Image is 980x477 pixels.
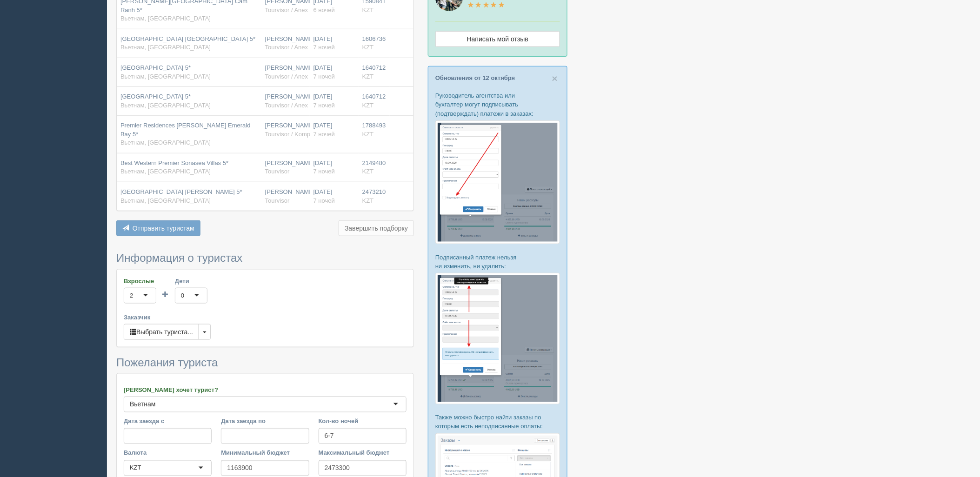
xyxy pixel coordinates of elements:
label: Дети [175,277,207,285]
button: Выбрать туриста... [124,324,199,340]
h3: Информация о туристах [116,252,414,264]
div: [PERSON_NAME] [265,188,306,205]
span: 2473210 [362,188,386,195]
img: %D0%BF%D0%BE%D0%B4%D1%82%D0%B2%D0%B5%D1%80%D0%B6%D0%B4%D0%B5%D0%BD%D0%B8%D0%B5-%D0%BE%D0%BF%D0%BB... [435,120,560,244]
div: [PERSON_NAME] [265,121,306,139]
button: Отправить туристам [116,220,200,236]
span: [GEOGRAPHIC_DATA] [GEOGRAPHIC_DATA] 5* [120,35,255,42]
label: Дата заезда по [221,417,309,426]
span: Tourvisor / Kompas (KZ) [265,131,330,138]
span: Tourvisor / Anex [265,44,308,51]
div: [DATE] [313,121,355,139]
span: Вьетнам, [GEOGRAPHIC_DATA] [120,15,211,22]
button: Завершить подборку [339,220,414,236]
span: KZT [362,73,374,80]
span: 1640712 [362,64,386,71]
span: KZT [362,197,374,204]
div: [PERSON_NAME] [265,93,306,110]
div: KZT [130,464,141,473]
div: [PERSON_NAME] [265,64,306,81]
div: [DATE] [313,93,355,110]
span: Best Western Premier Sonasea Villas 5* [120,159,228,166]
a: Написать мой отзыв [435,31,560,47]
div: 2 [130,291,133,300]
label: Кол-во ночей [319,417,407,426]
p: Руководитель агентства или бухгалтер могут подписывать (подтверждать) платежи в заказах: [435,91,560,118]
div: [DATE] [313,64,355,81]
span: Вьетнам, [GEOGRAPHIC_DATA] [120,139,211,146]
span: Tourvisor [265,197,290,204]
label: Дата заезда с [124,417,212,426]
span: 6 ночей [313,7,335,13]
span: KZT [362,102,374,109]
span: Tourvisor / Anex [265,73,308,80]
label: Валюта [124,449,212,457]
label: Максимальный бюджет [319,449,407,457]
div: 0 [181,291,184,300]
span: Tourvisor / Anex [265,7,308,13]
span: 7 ночей [313,131,335,138]
label: Заказчик [124,313,407,322]
span: Вьетнам, [GEOGRAPHIC_DATA] [120,197,211,204]
button: Close [552,73,558,83]
span: 7 ночей [313,102,335,109]
span: Вьетнам, [GEOGRAPHIC_DATA] [120,73,211,80]
span: 1640712 [362,93,386,100]
span: KZT [362,44,374,51]
span: Отправить туристам [133,225,194,232]
div: [PERSON_NAME] [265,159,306,176]
input: 7-10 или 7,10,14 [319,428,407,444]
a: Обновления от 12 октября [435,74,515,81]
span: 1606736 [362,35,386,42]
label: [PERSON_NAME] хочет турист? [124,385,407,394]
label: Взрослые [124,277,156,285]
span: [GEOGRAPHIC_DATA] 5* [120,64,191,71]
p: Также можно быстро найти заказы по которым есть неподписанные оплаты: [435,413,560,431]
span: 7 ночей [313,168,335,175]
span: 2149480 [362,159,386,166]
span: Пожелания туриста [116,356,218,369]
div: [DATE] [313,159,355,176]
span: 7 ночей [313,197,335,204]
span: 1788493 [362,122,386,129]
span: Tourvisor / Anex [265,102,308,109]
span: 7 ночей [313,73,335,80]
div: [DATE] [313,35,355,52]
img: %D0%BF%D0%BE%D0%B4%D1%82%D0%B2%D0%B5%D1%80%D0%B6%D0%B4%D0%B5%D0%BD%D0%B8%D0%B5-%D0%BE%D0%BF%D0%BB... [435,273,560,404]
span: Tourvisor [265,168,290,175]
span: KZT [362,131,374,138]
div: [PERSON_NAME] [265,35,306,52]
div: [DATE] [313,188,355,205]
span: × [552,73,558,84]
span: Вьетнам, [GEOGRAPHIC_DATA] [120,102,211,109]
span: Вьетнам, [GEOGRAPHIC_DATA] [120,168,211,175]
span: Вьетнам, [GEOGRAPHIC_DATA] [120,44,211,51]
span: 7 ночей [313,44,335,51]
span: Premier Residences [PERSON_NAME] Emerald Bay 5* [120,122,251,138]
span: [GEOGRAPHIC_DATA] 5* [120,93,191,100]
span: KZT [362,168,374,175]
span: [GEOGRAPHIC_DATA] [PERSON_NAME] 5* [120,188,242,195]
span: KZT [362,7,374,13]
div: Вьетнам [130,400,156,409]
label: Минимальный бюджет [221,449,309,457]
p: Подписанный платеж нельзя ни изменить, ни удалить: [435,253,560,271]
